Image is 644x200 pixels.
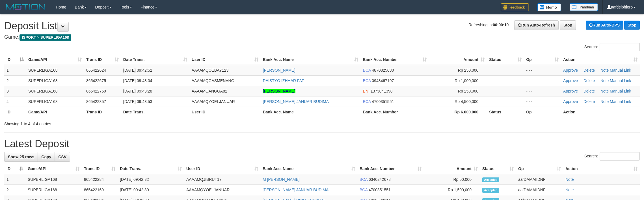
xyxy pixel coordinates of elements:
span: BCA [363,78,371,83]
td: Rp 1,500,000 [424,185,480,195]
th: User ID: activate to sort column ascending [189,54,261,65]
span: BCA [360,188,368,192]
img: panduan.png [570,3,598,11]
td: [DATE] 09:42:30 [118,185,184,195]
span: ISPORT > SUPERLIGA168 [20,34,71,41]
a: Approve [563,89,578,93]
td: - - - [524,86,561,96]
h1: Latest Deposit [4,138,640,150]
h1: Deposit List [4,20,640,32]
th: Trans ID: activate to sort column ascending [82,164,118,174]
span: AAAAMQANGGA82 [192,89,227,93]
a: Stop [560,20,576,30]
th: Trans ID [84,107,121,117]
a: Run Auto-Refresh [514,20,559,30]
span: Copy 6340242678 to clipboard [369,177,391,182]
td: aafDAMAIIDNF [516,185,563,195]
td: SUPERLIGA168 [26,75,84,86]
th: ID: activate to sort column descending [4,54,26,65]
th: User ID [189,107,261,117]
a: Approve [563,99,578,104]
span: BCA [363,68,371,72]
span: Copy 0948467197 to clipboard [372,78,394,83]
div: Showing 1 to 4 of 4 entries [4,119,264,127]
th: Game/API: activate to sort column ascending [26,54,84,65]
span: [DATE] 09:42:52 [123,68,152,72]
a: RAISTYO IZHHAR FAT [263,78,304,83]
td: SUPERLIGA168 [26,86,84,96]
a: [PERSON_NAME] JANUAR BUDIMA [263,188,329,192]
span: 865422759 [86,89,106,93]
a: Note [565,177,574,182]
td: AAAAMQYOELJANUAR [184,185,260,195]
span: Accepted [482,188,499,193]
th: Amount: activate to sort column ascending [424,164,480,174]
th: ID [4,107,26,117]
td: SUPERLIGA168 [25,174,82,185]
a: Stop [624,21,640,30]
th: Bank Acc. Name: activate to sort column ascending [261,54,361,65]
a: Delete [584,89,595,93]
a: Note [565,188,574,192]
a: Manual Link [610,68,631,72]
td: - - - [524,65,561,76]
th: Op: activate to sort column ascending [516,164,563,174]
a: Delete [584,99,595,104]
span: AAAAMQYOELJANUAR [192,99,235,104]
span: Copy 4700351551 to clipboard [369,188,391,192]
th: Date Trans.: activate to sort column ascending [121,54,189,65]
a: [PERSON_NAME] [263,68,295,72]
th: Action: activate to sort column ascending [563,164,640,174]
th: Bank Acc. Number: activate to sort column ascending [357,164,424,174]
a: M [PERSON_NAME] [263,177,300,182]
span: [DATE] 09:43:04 [123,78,152,83]
img: MOTION_logo.png [4,3,47,11]
span: 865422857 [86,99,106,104]
a: Approve [563,78,578,83]
a: Manual Link [610,99,631,104]
span: [DATE] 09:43:53 [123,99,152,104]
span: Rp 250,000 [458,68,478,72]
a: Copy [38,152,55,162]
th: Bank Acc. Name: activate to sort column ascending [260,164,357,174]
a: Note [600,68,609,72]
td: AAAAMQJIBRUT17 [184,174,260,185]
a: Show 25 rows [4,152,38,162]
th: Status: activate to sort column ascending [480,164,516,174]
td: aafDAMAIIDNF [516,174,563,185]
th: Status: activate to sort column ascending [487,54,524,65]
th: User ID: activate to sort column ascending [184,164,260,174]
th: Bank Acc. Name [261,107,361,117]
th: Op [524,107,561,117]
span: BCA [363,99,371,104]
span: Copy 1373041398 to clipboard [371,89,393,93]
th: Amount: activate to sort column ascending [429,54,487,65]
th: Status [487,107,524,117]
span: Copy 4870825680 to clipboard [372,68,394,72]
th: Date Trans.: activate to sort column ascending [118,164,184,174]
td: SUPERLIGA168 [26,65,84,76]
td: [DATE] 09:42:32 [118,174,184,185]
span: Rp 4,500,000 [455,99,478,104]
span: AAAAMQGASMENANG [192,78,234,83]
label: Search: [584,152,640,161]
span: 865422624 [86,68,106,72]
th: Bank Acc. Number [360,107,429,117]
span: Copy [41,155,51,159]
th: Op: activate to sort column ascending [524,54,561,65]
img: Feedback.jpg [501,3,529,11]
th: ID: activate to sort column descending [4,164,25,174]
td: - - - [524,96,561,107]
td: Rp 50,000 [424,174,480,185]
a: CSV [55,152,70,162]
td: 865422284 [82,174,118,185]
a: Delete [584,68,595,72]
a: [PERSON_NAME] [263,89,295,93]
td: 1 [4,65,26,76]
span: [DATE] 09:43:28 [123,89,152,93]
span: Refreshing in: [468,23,509,27]
th: Action [561,107,640,117]
a: Manual Link [610,89,631,93]
span: Copy 4700351551 to clipboard [372,99,394,104]
th: Trans ID: activate to sort column ascending [84,54,121,65]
